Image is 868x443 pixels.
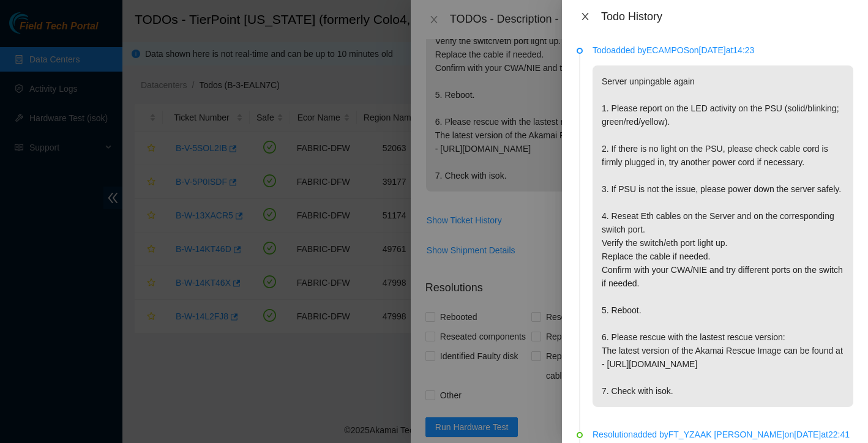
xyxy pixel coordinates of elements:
[593,428,853,441] p: Resolution added by FT_YZAAK [PERSON_NAME] on [DATE] at 22:41
[580,12,590,21] span: close
[593,43,853,57] p: Todo added by ECAMPOS on [DATE] at 14:23
[593,65,853,407] p: Server unpingable again 1. Please report on the LED activity on the PSU (solid/blinking; green/re...
[601,10,853,23] div: Todo History
[577,11,594,23] button: Close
